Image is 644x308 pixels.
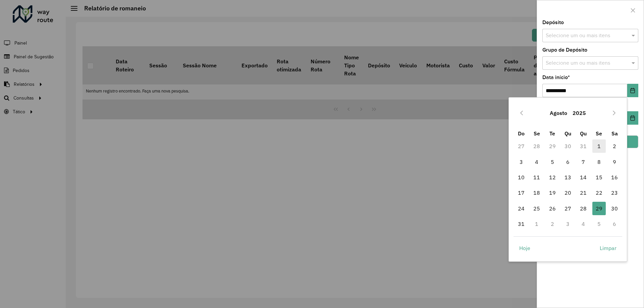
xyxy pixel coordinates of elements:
[544,201,560,216] td: 26
[560,138,576,154] td: 30
[515,155,528,169] span: 3
[544,154,560,170] td: 5
[514,154,529,170] td: 3
[576,138,591,154] td: 31
[544,138,560,154] td: 29
[591,154,607,170] td: 8
[560,216,576,232] td: 3
[607,216,622,232] td: 6
[577,155,590,169] span: 7
[530,202,543,215] span: 25
[591,216,607,232] td: 5
[561,155,575,169] span: 6
[565,130,571,137] span: Qu
[542,18,564,26] label: Depósito
[514,138,529,154] td: 27
[542,46,587,54] label: Grupo de Depósito
[560,201,576,216] td: 27
[519,244,530,252] span: Hoje
[529,216,544,232] td: 1
[529,201,544,216] td: 25
[514,170,529,185] td: 10
[515,171,528,184] span: 10
[544,216,560,232] td: 2
[546,186,559,199] span: 19
[516,108,527,118] button: Previous Month
[515,202,528,215] span: 24
[580,130,587,137] span: Qu
[577,171,590,184] span: 14
[627,111,638,125] button: Choose Date
[529,185,544,200] td: 18
[544,185,560,200] td: 19
[576,170,591,185] td: 14
[570,105,589,121] button: Choose Year
[607,201,622,216] td: 30
[529,170,544,185] td: 11
[544,170,560,185] td: 12
[577,186,590,199] span: 21
[576,154,591,170] td: 7
[591,170,607,185] td: 15
[607,185,622,200] td: 23
[608,155,621,169] span: 9
[591,138,607,154] td: 1
[514,216,529,232] td: 31
[608,171,621,184] span: 16
[608,139,621,153] span: 2
[591,185,607,200] td: 22
[530,171,543,184] span: 11
[611,130,618,137] span: Sa
[596,130,602,137] span: Se
[514,201,529,216] td: 24
[534,130,540,137] span: Se
[592,171,606,184] span: 15
[608,186,621,199] span: 23
[560,185,576,200] td: 20
[607,170,622,185] td: 16
[529,154,544,170] td: 4
[515,217,528,231] span: 31
[514,241,536,255] button: Hoje
[576,216,591,232] td: 4
[546,155,559,169] span: 5
[576,201,591,216] td: 28
[515,186,528,199] span: 17
[592,186,606,199] span: 22
[591,201,607,216] td: 29
[609,108,620,118] button: Next Month
[577,202,590,215] span: 28
[549,130,555,137] span: Te
[514,185,529,200] td: 17
[594,241,622,255] button: Limpar
[592,202,606,215] span: 29
[529,138,544,154] td: 28
[607,138,622,154] td: 2
[530,186,543,199] span: 18
[561,186,575,199] span: 20
[576,185,591,200] td: 21
[627,84,638,97] button: Choose Date
[561,202,575,215] span: 27
[547,105,570,121] button: Choose Month
[560,154,576,170] td: 6
[542,73,570,81] label: Data início
[600,244,616,252] span: Limpar
[546,171,559,184] span: 12
[607,154,622,170] td: 9
[530,155,543,169] span: 4
[546,202,559,215] span: 26
[508,97,627,262] div: Choose Date
[608,202,621,215] span: 30
[592,155,606,169] span: 8
[561,171,575,184] span: 13
[560,170,576,185] td: 13
[518,130,525,137] span: Do
[592,139,606,153] span: 1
